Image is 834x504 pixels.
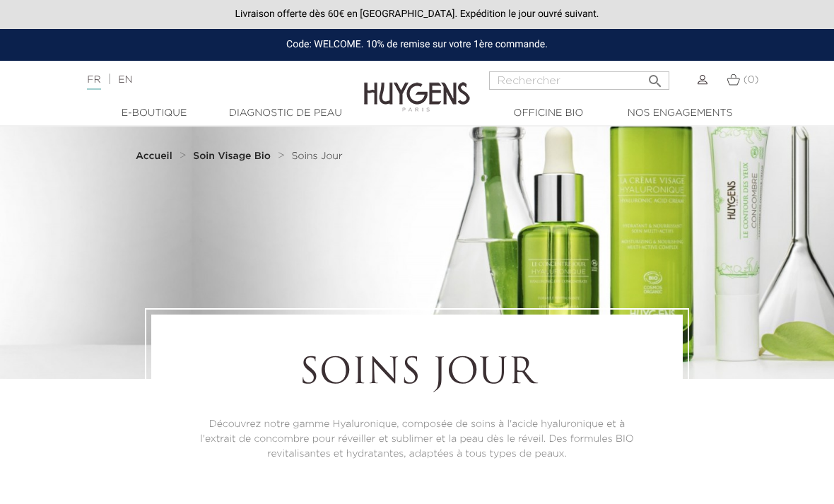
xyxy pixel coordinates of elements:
a: Soins Jour [292,151,343,162]
a: Officine Bio [483,106,614,121]
a: EN [118,75,132,85]
p: Découvrez notre gamme Hyaluronique, composée de soins à l'acide hyaluronique et à l'extrait de co... [190,417,644,462]
h1: Soins Jour [190,353,644,396]
strong: Soin Visage Bio [193,151,271,161]
img: Huygens [364,59,470,114]
a: Nos engagements [614,106,746,121]
span: Soins Jour [292,151,343,161]
strong: Accueil [136,151,172,161]
a: FR [87,75,100,90]
span: (0) [744,75,759,85]
a: Diagnostic de peau [220,106,351,121]
input: Rechercher [489,71,669,90]
div: | [80,71,336,88]
button:  [642,67,668,86]
a: E-Boutique [88,106,220,121]
a: Accueil [136,151,175,162]
a: Soin Visage Bio [193,151,274,162]
i:  [647,69,664,86]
